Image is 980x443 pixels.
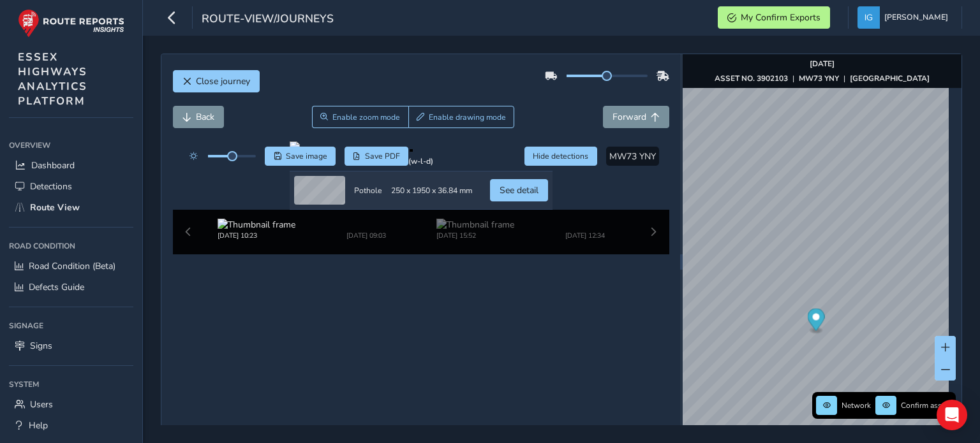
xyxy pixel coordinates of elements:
a: Route View [9,197,133,218]
img: Thumbnail frame [218,219,295,231]
span: Save image [286,151,327,161]
button: Save [265,147,336,166]
strong: [GEOGRAPHIC_DATA] [850,73,930,84]
img: rr logo [18,9,124,38]
span: [PERSON_NAME] [884,6,948,29]
div: [DATE] 12:34 [546,231,624,240]
strong: [DATE] [810,59,835,69]
span: Network [842,400,871,410]
a: Signs [9,335,133,356]
a: Detections [9,176,133,197]
span: Confirm assets [901,400,952,410]
img: diamond-layout [857,6,880,29]
span: Signs [30,340,52,352]
a: Help [9,415,133,436]
span: Dashboard [31,159,75,171]
div: [DATE] 09:03 [327,231,405,240]
span: Users [30,398,53,410]
a: Dashboard [9,155,133,176]
button: My Confirm Exports [718,6,830,29]
span: Save PDF [365,151,400,161]
div: Signage [9,316,133,335]
div: [DATE] 10:23 [218,231,295,240]
img: Thumbnail frame [436,219,514,231]
strong: ASSET NO. 3902103 [715,73,788,84]
button: [PERSON_NAME] [857,6,953,29]
span: Forward [612,111,646,123]
div: Open Intercom Messenger [937,400,967,430]
span: MW73 YNY [609,150,656,163]
span: Defects Guide [29,281,84,293]
td: Pothole [350,171,387,210]
span: ESSEX HIGHWAYS ANALYTICS PLATFORM [18,50,87,108]
div: Overview [9,136,133,155]
span: Enable drawing mode [429,112,506,122]
span: Help [29,419,48,432]
div: [DATE] 15:52 [436,231,514,240]
button: Zoom [312,106,408,128]
span: See detail [500,184,538,196]
div: Map marker [808,309,825,335]
span: Hide detections [533,151,588,161]
div: | | [715,73,930,84]
span: route-view/journeys [202,11,334,29]
div: Road Condition [9,236,133,256]
button: PDF [345,147,409,166]
button: See detail [490,179,548,201]
span: My Confirm Exports [741,11,820,24]
a: Users [9,394,133,415]
div: System [9,375,133,394]
span: Close journey [196,75,250,87]
span: Back [196,111,214,123]
td: 250 x 1950 x 36.84 mm [387,171,477,210]
button: Forward [603,106,669,128]
img: Thumbnail frame [546,219,624,231]
strong: MW73 YNY [799,73,839,84]
span: Detections [30,180,72,192]
a: Defects Guide [9,277,133,298]
img: Thumbnail frame [327,219,405,231]
span: Enable zoom mode [332,112,400,122]
button: Draw [408,106,515,128]
button: Hide detections [524,147,597,166]
span: Road Condition (Beta) [29,260,115,272]
a: Road Condition (Beta) [9,256,133,277]
button: Close journey [173,70,260,92]
button: Back [173,106,224,128]
span: Route View [30,201,80,214]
